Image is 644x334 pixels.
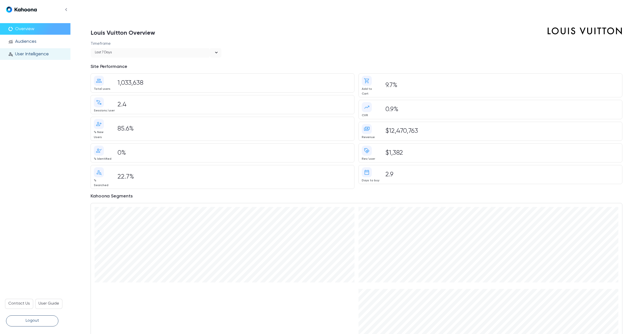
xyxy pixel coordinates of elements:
div: 22.7% [115,174,351,180]
span: monitoring [8,39,13,44]
span: person_search [94,167,104,177]
div: 0% [115,150,351,156]
p: User Intelligence [15,51,49,57]
div: % New Users [94,130,111,140]
span: person_add [94,119,104,129]
a: Contact Us [5,299,33,309]
a: User Guide [35,299,62,309]
img: Logo [6,7,37,13]
div: Revenue [362,135,379,140]
a: person_searchUser Intelligence [6,51,76,57]
h3: Kahoona Segments [91,191,622,203]
div: CVR [362,113,379,118]
p: Logout [26,318,39,324]
iframe: streamlit_echarts.st_echarts [95,207,354,282]
div: 9.7% [383,82,619,89]
p: Audiences [15,39,36,44]
p: Timeframe [91,41,111,46]
iframe: streamlit_echarts.st_echarts [358,207,618,282]
svg: open [213,50,219,56]
span: group [94,76,104,86]
p: Contact Us [8,301,30,307]
div: 1,033,638 [115,80,351,86]
span: loyalty [362,146,372,156]
a: data_usageOverview [6,26,76,32]
span: person_check [94,146,104,156]
span: data_usage [8,26,13,31]
span: shopping_cart [362,76,372,86]
span: person_search [8,52,13,57]
div: Add to Cart [362,87,379,96]
p: Overview [15,26,34,32]
p: User Guide [38,301,59,307]
div: 2.9 [383,172,619,178]
h3: Site Performance [91,62,622,73]
a: monitoringAudiences [6,39,76,44]
div: 85.6% [115,126,351,132]
span: date_range [362,167,372,177]
div: 2.4 [115,102,351,108]
span: payments [362,124,372,134]
button: Logout [6,315,58,326]
h1: Louis Vuitton Overview [91,24,461,41]
div: Sessions/user [94,108,111,113]
div: Last 7 days [95,50,112,56]
div: $12,470,763 [383,128,619,134]
div: Days to buy [362,178,379,183]
div: % Searched [94,178,111,188]
input: Selected Last 7 days. Timeframe [207,50,208,55]
div: Rev/user [362,157,379,161]
div: $1,382 [383,150,619,156]
div: 0.9% [383,107,619,113]
div: % Identified [94,157,111,161]
span: trending_up [362,102,372,112]
div: Total users [94,87,111,92]
span: conversion_path [94,97,104,107]
img: 0 [547,25,622,37]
